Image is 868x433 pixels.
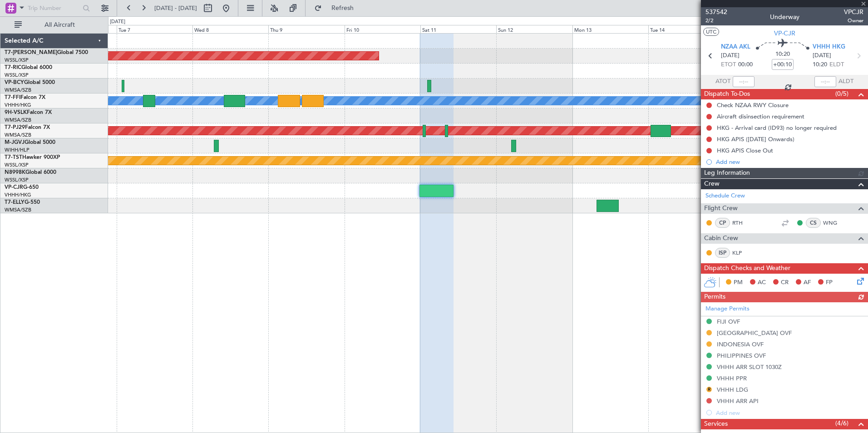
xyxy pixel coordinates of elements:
div: Add new [716,158,863,166]
a: WIHH/HLP [5,147,30,153]
span: [DATE] [721,51,740,60]
a: RTH [732,219,753,227]
a: T7-TSTHawker 900XP [5,155,60,160]
span: T7-PJ29 [5,125,25,130]
span: 2/2 [705,17,727,25]
span: [DATE] - [DATE] [154,4,197,12]
span: (4/6) [835,418,848,428]
span: NZAA AKL [721,43,750,52]
span: PM [734,278,743,287]
span: ATOT [715,77,730,86]
div: CS [806,218,821,228]
input: Trip Number [28,1,80,15]
span: VP-CJR [774,29,795,38]
a: VP-CJRG-650 [5,185,39,190]
span: (0/5) [835,89,848,98]
div: [DATE] [110,18,125,26]
span: CR [781,278,789,287]
div: Check NZAA RWY Closure [717,101,789,109]
div: HKG APIS Close Out [717,147,773,154]
span: ETOT [721,60,736,69]
span: T7-FFI [5,95,20,100]
span: Flight Crew [704,203,738,214]
a: KLP [732,249,753,257]
a: M-JGVJGlobal 5000 [5,140,55,145]
a: WSSL/XSP [5,177,29,183]
a: WMSA/SZB [5,207,31,213]
span: Cabin Crew [704,233,738,244]
a: T7-PJ29Falcon 7X [5,125,50,130]
div: Aircraft disinsection requirement [717,113,804,120]
div: HKG - Arrival card (ID93) no longer required [717,124,837,132]
a: N8998KGlobal 6000 [5,170,56,175]
span: Dispatch Checks and Weather [704,263,790,274]
a: WNG [823,219,843,227]
span: VHHH HKG [813,43,845,52]
span: T7-[PERSON_NAME] [5,50,57,55]
span: M-JGVJ [5,140,25,145]
a: T7-ELLYG-550 [5,200,40,205]
div: Sun 12 [496,25,572,33]
button: Refresh [310,1,365,15]
span: VPCJR [844,7,863,17]
span: T7-RIC [5,65,21,70]
div: Tue 7 [117,25,192,33]
button: All Aircraft [10,18,99,32]
div: Underway [770,12,799,22]
a: WSSL/XSP [5,72,29,79]
button: UTC [703,28,719,36]
div: HKG APIS ([DATE] Onwards) [717,135,794,143]
span: T7-ELLY [5,200,25,205]
div: Thu 9 [268,25,344,33]
a: WMSA/SZB [5,117,31,123]
div: Tue 14 [648,25,724,33]
span: AC [758,278,766,287]
span: FP [826,278,833,287]
span: Crew [704,179,720,189]
a: WMSA/SZB [5,87,31,93]
div: Sat 11 [420,25,496,33]
a: Schedule Crew [705,192,745,201]
a: T7-[PERSON_NAME]Global 7500 [5,50,88,55]
a: VHHH/HKG [5,192,31,198]
span: 9H-VSLK [5,110,27,115]
div: CP [715,218,730,228]
div: Mon 13 [572,25,648,33]
span: ELDT [829,60,844,69]
a: WSSL/XSP [5,57,29,64]
a: T7-FFIFalcon 7X [5,95,45,100]
span: AF [804,278,811,287]
span: 537542 [705,7,727,17]
span: Refresh [324,5,362,11]
a: 9H-VSLKFalcon 7X [5,110,52,115]
span: Dispatch To-Dos [704,89,750,99]
span: 10:20 [775,50,790,59]
span: 00:00 [738,60,753,69]
div: ISP [715,248,730,258]
span: VP-BCY [5,80,24,85]
a: T7-RICGlobal 6000 [5,65,52,70]
span: VP-CJR [5,185,23,190]
div: Wed 8 [192,25,268,33]
span: [DATE] [813,51,831,60]
a: WSSL/XSP [5,162,29,168]
span: Owner [844,17,863,25]
span: All Aircraft [24,22,96,28]
span: 10:20 [813,60,827,69]
a: VP-BCYGlobal 5000 [5,80,55,85]
span: T7-TST [5,155,22,160]
a: VHHH/HKG [5,102,31,108]
a: WMSA/SZB [5,132,31,138]
span: Services [704,419,728,429]
span: ALDT [838,77,853,86]
span: N8998K [5,170,25,175]
div: Fri 10 [345,25,420,33]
